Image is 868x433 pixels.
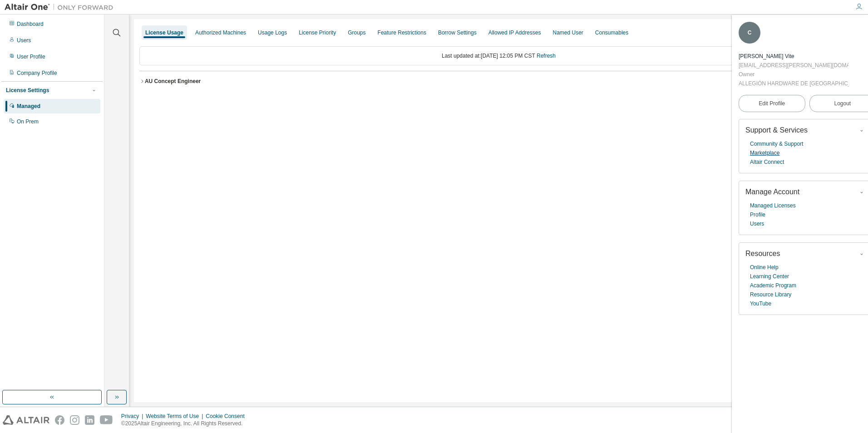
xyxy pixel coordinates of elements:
[595,29,628,36] div: Consumables
[17,118,39,125] div: On Prem
[750,263,779,272] a: Online Help
[206,413,250,420] div: Cookie Consent
[378,29,426,36] div: Feature Restrictions
[739,95,805,112] a: Edit Profile
[745,250,780,257] span: Resources
[750,201,796,210] a: Managed Licenses
[6,87,49,94] div: License Settings
[750,210,765,219] a: Profile
[299,29,336,36] div: License Priority
[739,52,848,61] div: Carlos Alejandro Rodriguez Vite
[258,29,287,36] div: Usage Logs
[85,415,94,425] img: linkedin.svg
[750,299,771,308] a: YouTube
[17,103,40,110] div: Managed
[750,157,784,167] a: Altair Connect
[488,29,541,36] div: Allowed IP Addresses
[195,29,246,36] div: Authorized Machines
[139,71,858,91] button: AU Concept EngineerLicense ID: 148324
[745,188,799,196] span: Manage Account
[348,29,365,36] div: Groups
[750,219,764,228] a: Users
[5,3,118,12] img: Altair One
[750,272,789,281] a: Learning Center
[17,69,57,77] div: Company Profile
[537,53,556,59] a: Refresh
[750,290,791,299] a: Resource Library
[739,70,848,79] div: Owner
[739,79,848,88] div: ALLEGIÓN HARDWARE DE [GEOGRAPHIC_DATA]
[145,29,183,36] div: License Usage
[739,61,848,70] div: [EMAIL_ADDRESS][PERSON_NAME][DOMAIN_NAME]
[121,420,250,428] p: © 2025 Altair Engineering, Inc. All Rights Reserved.
[17,20,44,28] div: Dashboard
[146,413,206,420] div: Website Terms of Use
[70,415,79,425] img: instagram.svg
[17,53,45,60] div: User Profile
[834,99,851,108] span: Logout
[748,30,752,36] span: C
[121,413,146,420] div: Privacy
[55,415,64,425] img: facebook.svg
[552,29,583,36] div: Named User
[3,415,49,425] img: altair_logo.svg
[750,148,779,157] a: Marketplace
[759,100,785,107] span: Edit Profile
[145,78,201,85] div: AU Concept Engineer
[750,281,796,290] a: Academic Program
[139,46,858,65] div: Last updated at: [DATE] 12:05 PM CST
[17,37,31,44] div: Users
[745,126,808,134] span: Support & Services
[750,139,803,148] a: Community & Support
[100,415,113,425] img: youtube.svg
[438,29,477,36] div: Borrow Settings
